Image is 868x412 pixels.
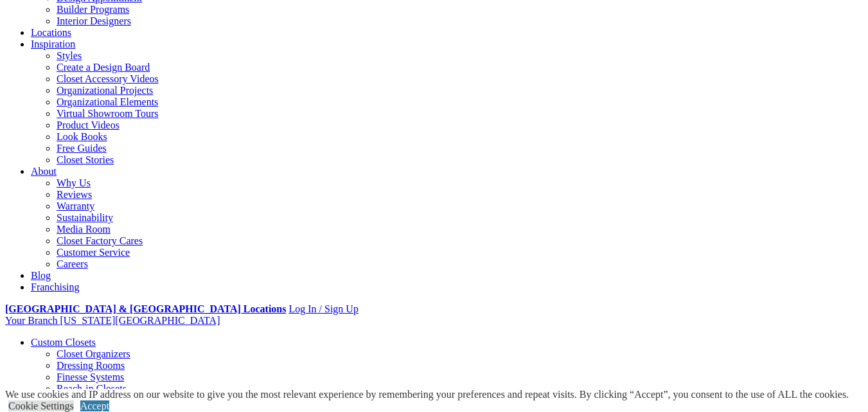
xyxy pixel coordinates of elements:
[8,400,74,411] a: Cookie Settings
[31,270,51,281] a: Blog
[5,315,57,326] span: Your Branch
[57,85,153,96] a: Organizational Projects
[31,337,96,348] a: Custom Closets
[31,282,80,292] a: Franchising
[57,73,159,84] a: Closet Accessory Videos
[60,315,220,326] span: [US_STATE][GEOGRAPHIC_DATA]
[57,201,94,211] a: Warranty
[31,166,57,177] a: About
[57,360,125,371] a: Dressing Rooms
[57,383,127,394] a: Reach-in Closets
[57,212,113,223] a: Sustainability
[57,4,129,15] a: Builder Programs
[5,389,849,400] div: We use cookies and IP address on our website to give you the most relevant experience by remember...
[57,50,82,61] a: Styles
[288,303,358,314] a: Log In / Sign Up
[57,143,107,154] a: Free Guides
[57,177,91,188] a: Why Us
[57,154,114,165] a: Closet Stories
[57,96,158,107] a: Organizational Elements
[57,258,88,269] a: Careers
[57,189,92,200] a: Reviews
[57,15,131,26] a: Interior Designers
[57,372,124,382] a: Finesse Systems
[57,247,130,258] a: Customer Service
[31,27,71,38] a: Locations
[80,400,109,411] a: Accept
[57,62,150,73] a: Create a Design Board
[57,108,159,119] a: Virtual Showroom Tours
[57,348,130,359] a: Closet Organizers
[57,131,107,142] a: Look Books
[5,315,220,326] a: Your Branch [US_STATE][GEOGRAPHIC_DATA]
[5,303,286,314] a: [GEOGRAPHIC_DATA] & [GEOGRAPHIC_DATA] Locations
[57,224,111,235] a: Media Room
[57,120,120,130] a: Product Videos
[57,235,143,246] a: Closet Factory Cares
[31,39,75,49] a: Inspiration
